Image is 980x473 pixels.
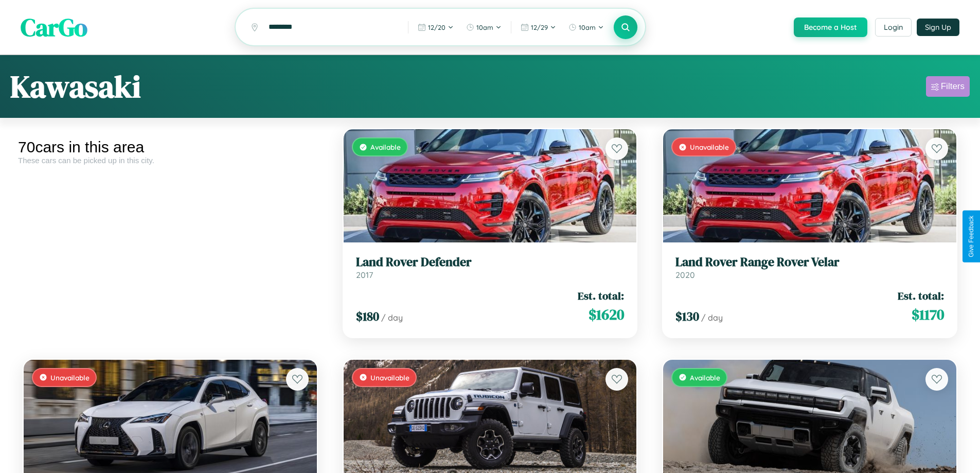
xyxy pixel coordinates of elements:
div: Give Feedback [968,216,975,257]
button: Become a Host [794,17,867,37]
span: 10am [579,23,596,31]
span: 10am [476,23,493,31]
div: Filters [941,81,965,92]
span: Est. total: [578,288,624,303]
button: Sign Up [917,19,959,36]
span: Available [690,373,720,382]
a: Land Rover Defender2017 [356,255,625,280]
span: Unavailable [50,373,90,382]
button: 10am [461,19,507,36]
span: 2020 [675,270,695,280]
div: 70 cars in this area [18,138,323,156]
span: $ 180 [356,308,379,325]
span: Unavailable [370,373,409,382]
button: Login [875,18,912,37]
div: These cars can be picked up in this city. [18,156,323,165]
button: 12/20 [413,19,459,36]
span: 2017 [356,270,373,280]
span: Unavailable [690,143,729,151]
button: Filters [926,76,970,97]
span: $ 130 [675,308,699,325]
button: 12/29 [515,19,561,36]
h3: Land Rover Range Rover Velar [675,255,944,270]
a: Land Rover Range Rover Velar2020 [675,255,944,280]
span: Available [370,143,401,151]
span: 12 / 29 [531,23,548,31]
span: / day [701,312,723,323]
button: 10am [563,19,609,36]
span: $ 1170 [912,304,944,325]
h3: Land Rover Defender [356,255,625,270]
span: Est. total: [898,288,944,303]
span: CarGo [21,10,87,44]
span: / day [381,312,403,323]
span: $ 1620 [589,304,624,325]
h1: Kawasaki [10,65,141,108]
span: 12 / 20 [428,23,446,31]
